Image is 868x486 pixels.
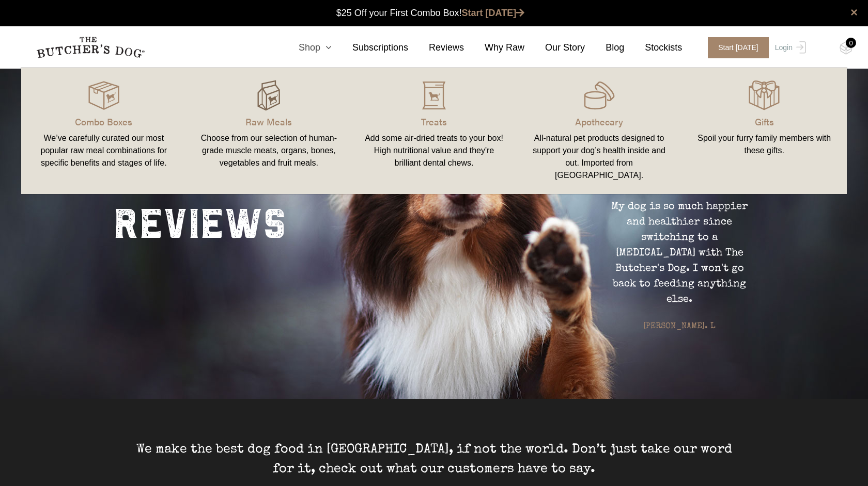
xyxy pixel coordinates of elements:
a: Subscriptions [332,41,408,55]
img: TBD_build-A-Box_Hover.png [253,80,284,111]
a: Raw Meals Choose from our selection of human-grade muscle meats, organs, bones, vegetables and fr... [187,78,352,184]
div: 0 [846,38,856,48]
div: Choose from our selection of human-grade muscle meats, organs, bones, vegetables and fruit meals. [199,132,339,169]
a: Our Story [524,41,585,55]
a: Login [772,37,806,58]
a: Blog [585,41,624,55]
div: We’ve carefully curated our most popular raw meal combinations for specific benefits and stages o... [34,132,174,169]
div: All-natural pet products designed to support your dog’s health inside and out. Imported from [GEO... [529,132,670,182]
p: Treats [364,115,504,128]
a: Shop [278,41,332,55]
p: Combo Boxes [34,115,174,128]
p: Raw Meals [199,115,339,128]
a: Reviews [408,41,464,55]
p: Gifts [694,115,834,128]
a: Start [DATE] [698,37,772,58]
div: Add some air-dried treats to your box! High nutritional value and they're brilliant dental chews. [364,132,504,169]
a: Gifts Spoil your furry family members with these gifts. [681,78,847,184]
p: We make the best dog food in [GEOGRAPHIC_DATA], if not the world. Don’t just take our word for it... [124,440,744,479]
p: [PERSON_NAME]. L [605,320,754,333]
a: Apothecary All-natural pet products designed to support your dog’s health inside and out. Importe... [517,78,682,184]
a: Start [DATE] [462,8,525,18]
span: Start [DATE] [708,37,769,58]
a: Stockists [624,41,682,55]
div: Spoil your furry family members with these gifts. [694,132,834,157]
img: TBD_Cart-Empty.png [840,41,853,55]
a: Combo Boxes We’ve carefully curated our most popular raw meal combinations for specific benefits ... [21,78,187,184]
a: Why Raw [464,41,524,55]
a: Treats Add some air-dried treats to your box! High nutritional value and they're brilliant dental... [351,78,517,184]
a: close [850,6,858,19]
h2: Reviews [114,188,286,255]
p: My dog is so much happier and healthier since switching to a [MEDICAL_DATA] with The Butcher's Do... [605,199,754,307]
p: Apothecary [529,115,670,128]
